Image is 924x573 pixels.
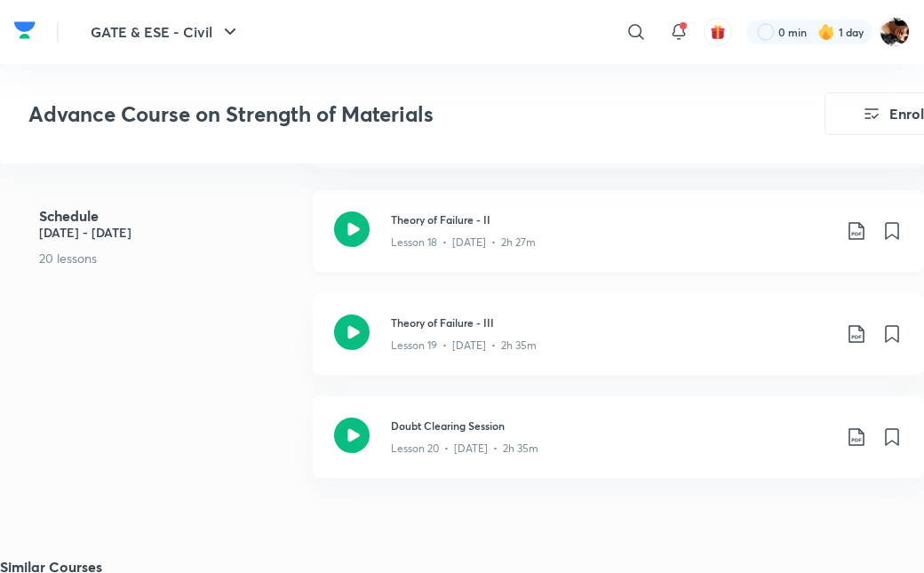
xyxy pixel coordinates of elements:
h3: Doubt Clearing Session [391,418,832,434]
a: Theory of Failure - IIILesson 19 • [DATE] • 2h 35m [313,293,924,396]
p: 20 lessons [39,249,299,267]
img: Company Logo [14,17,36,44]
button: avatar [704,18,732,46]
a: Theory of Failure - IILesson 18 • [DATE] • 2h 27m [313,190,924,293]
img: streak [817,23,835,41]
p: Lesson 19 • [DATE] • 2h 35m [391,338,537,354]
h3: Theory of Failure - III [391,314,832,330]
p: Lesson 18 • [DATE] • 2h 27m [391,235,536,251]
img: avatar [710,24,726,40]
h5: [DATE] - [DATE] [39,223,299,242]
img: Shatasree das [880,17,910,47]
button: GATE & ESE - Civil [80,14,251,50]
h4: Schedule [39,209,299,223]
h3: Advance Course on Strength of Materials [28,101,724,127]
p: Lesson 20 • [DATE] • 2h 35m [391,441,538,457]
a: Doubt Clearing SessionLesson 20 • [DATE] • 2h 35m [313,396,924,499]
a: Company Logo [14,17,36,48]
h3: Theory of Failure - II [391,211,832,227]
